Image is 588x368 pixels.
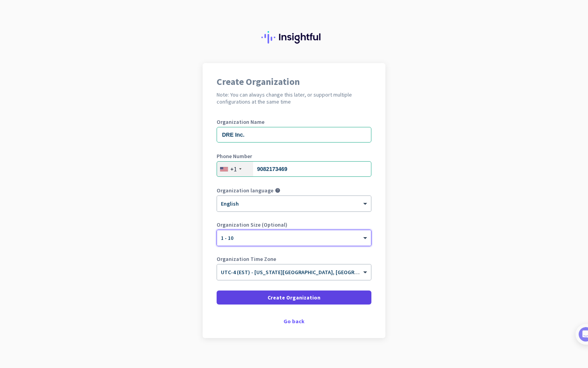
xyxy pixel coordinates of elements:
button: Create Organization [217,291,371,305]
span: Create Organization [268,294,320,301]
label: Phone Number [217,153,371,159]
i: help [275,188,280,193]
label: Organization Size (Optional) [217,222,371,227]
label: Organization language [217,188,273,193]
img: Insightful [261,31,327,44]
div: Go back [217,319,371,324]
label: Organization Name [217,119,371,125]
input: What is the name of your organization? [217,127,371,143]
input: 201-555-0123 [217,161,371,177]
label: Organization Time Zone [217,256,371,262]
h2: Note: You can always change this later, or support multiple configurations at the same time [217,91,371,105]
div: +1 [230,165,237,173]
h1: Create Organization [217,77,371,86]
